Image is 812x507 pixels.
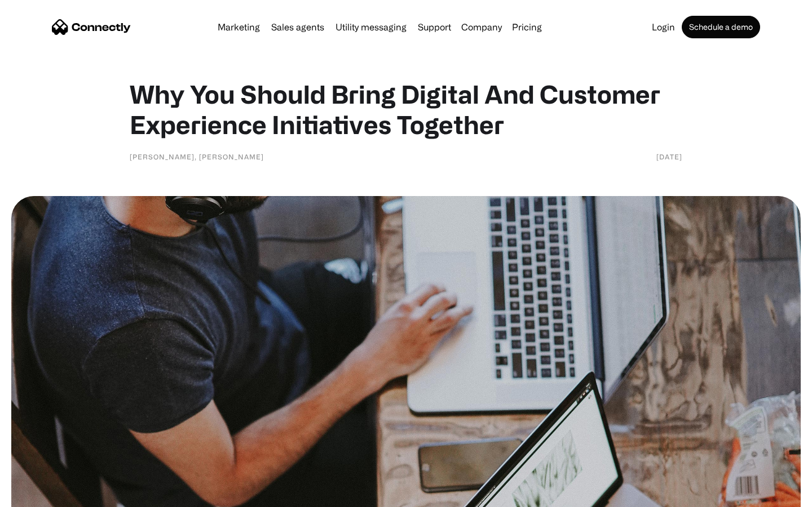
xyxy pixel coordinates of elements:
[331,23,411,32] a: Utility messaging
[507,23,546,32] a: Pricing
[267,23,329,32] a: Sales agents
[413,23,456,32] a: Support
[23,487,68,503] ul: Language list
[213,23,264,32] a: Marketing
[130,151,264,162] div: [PERSON_NAME], [PERSON_NAME]
[130,79,682,140] h1: Why You Should Bring Digital And Customer Experience Initiatives Together
[656,151,682,162] div: [DATE]
[682,16,760,38] a: Schedule a demo
[461,19,502,35] div: Company
[647,23,679,32] a: Login
[11,487,68,503] aside: Language selected: English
